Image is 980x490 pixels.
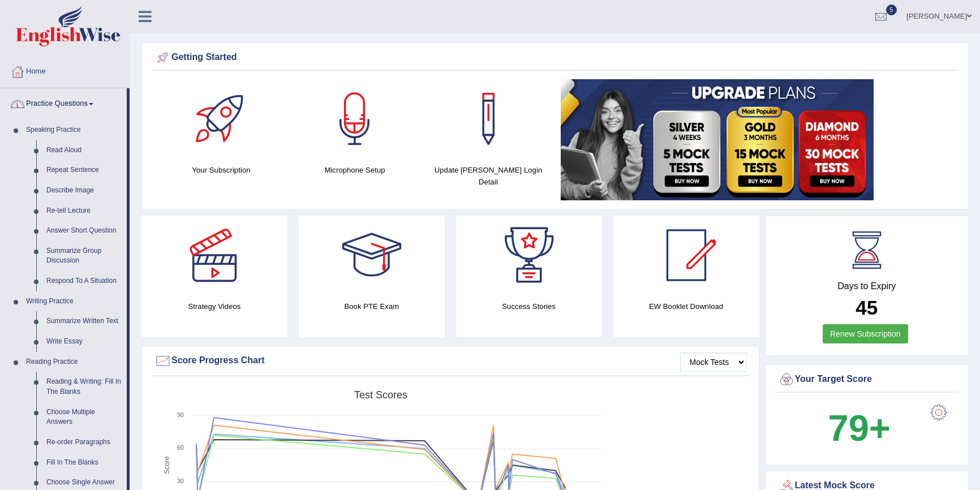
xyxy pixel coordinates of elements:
[41,180,127,201] a: Describe Image
[886,5,897,15] span: 5
[41,140,127,161] a: Read Aloud
[41,221,127,241] a: Answer Short Question
[354,389,407,401] tspan: Test scores
[41,453,127,473] a: Fill In The Blanks
[1,88,127,117] a: Practice Questions
[613,300,759,312] h4: EW Booklet Download
[177,478,184,484] text: 30
[456,300,602,312] h4: Success Stories
[41,402,127,432] a: Choose Multiple Answers
[427,164,549,188] h4: Update [PERSON_NAME] Login Detail
[856,296,878,319] b: 45
[823,324,908,343] a: Renew Subscription
[163,456,171,474] tspan: Score
[41,311,127,332] a: Summarize Written Text
[41,241,127,271] a: Summarize Group Discussion
[141,300,287,312] h4: Strategy Videos
[154,49,956,66] div: Getting Started
[177,411,184,418] text: 90
[41,432,127,453] a: Re-order Paragraphs
[778,281,956,291] h4: Days to Expiry
[299,300,445,312] h4: Book PTE Exam
[1,56,130,84] a: Home
[21,352,127,372] a: Reading Practice
[778,371,956,388] div: Your Target Score
[41,372,127,402] a: Reading & Writing: Fill In The Blanks
[160,164,282,176] h4: Your Subscription
[828,407,891,449] b: 79+
[294,164,416,176] h4: Microphone Setup
[21,291,127,312] a: Writing Practice
[41,201,127,221] a: Re-tell Lecture
[41,160,127,180] a: Repeat Sentence
[154,353,746,369] div: Score Progress Chart
[21,120,127,140] a: Speaking Practice
[41,271,127,291] a: Respond To A Situation
[561,79,874,200] img: small5.jpg
[177,444,184,451] text: 60
[41,332,127,352] a: Write Essay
